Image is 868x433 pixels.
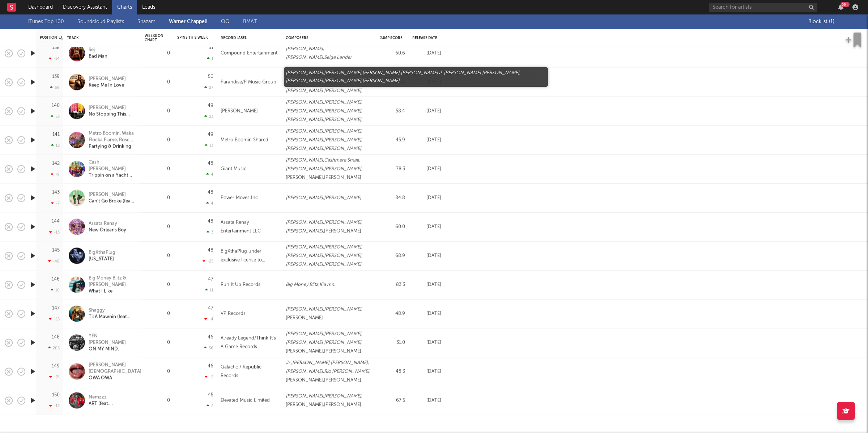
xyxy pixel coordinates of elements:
div: Record Label [217,29,282,47]
span: [PERSON_NAME] [324,243,361,250]
a: Partying & Drinking [89,143,131,150]
div: 146 [52,277,60,281]
div: 139 [52,74,60,79]
span: Big Money Blitz [286,281,318,288]
div: 48 [208,190,213,195]
span: [PERSON_NAME] [286,70,323,77]
div: 26.8 [380,78,405,86]
a: OWA OWA [89,375,112,381]
div: 46 [208,335,213,339]
div: , , , [286,218,373,235]
div: , , , , , , , , , , , , [286,127,373,153]
div: , , , , , [286,156,373,182]
a: ON MY MIND. [89,346,119,352]
span: [PERSON_NAME] [324,194,361,201]
div: Trippin on a Yacht (feat. Bay Swag & Rob49) [89,172,136,179]
div: Position [40,30,63,44]
div: 48.3 [380,367,405,376]
span: [PERSON_NAME] [286,136,323,143]
div: 140 [52,103,60,108]
div: Big Money Blitz & [PERSON_NAME] [89,275,136,288]
div: 145 [52,248,60,252]
div: [DATE] [412,280,441,289]
span: [PERSON_NAME] [324,392,361,399]
div: 58.4 [380,107,405,115]
div: 53 [51,114,60,119]
div: 67.5 [380,396,405,405]
div: [DATE] [412,251,441,260]
a: Bad Man [89,53,107,60]
a: Til A Mawnin (feat. Sting) [89,314,136,320]
div: 147 [52,306,60,310]
span: [PERSON_NAME] [324,116,361,123]
div: 4 [206,172,213,177]
div: 78.3 [380,165,405,173]
span: [PERSON_NAME] [286,157,323,164]
div: Elevated Music Limited [221,396,270,405]
span: [PERSON_NAME] [286,145,323,152]
div: Parandise/P Music Group [221,78,276,86]
div: -4 [204,317,213,322]
span: [PERSON_NAME] [286,401,323,408]
div: Track [67,30,78,46]
div: 47 [208,277,213,281]
span: [PERSON_NAME] [286,107,323,114]
div: [US_STATE] [89,256,114,262]
div: 69 [50,85,60,90]
a: iTunes Top 100 [28,17,64,26]
span: [PERSON_NAME] [286,45,323,52]
div: , , , , , [286,243,373,269]
div: Release Date [412,30,437,46]
a: [PERSON_NAME] [89,76,126,82]
a: Nemzzz [89,394,107,400]
span: [PERSON_NAME] [292,359,329,366]
a: [PERSON_NAME] [89,191,126,198]
div: 0 [145,309,170,318]
div: , , , [286,392,373,409]
span: [PERSON_NAME] [286,392,323,399]
div: -25 [203,259,213,264]
div: Giant Music [221,165,246,173]
span: [PERSON_NAME] [324,70,361,77]
div: 68.9 [380,251,405,260]
div: , , , , , , [286,358,373,385]
a: Sej [89,47,95,53]
span: [PERSON_NAME] [324,165,361,172]
div: -9 [51,172,60,177]
div: 0 [145,49,170,58]
div: 50 [208,74,213,79]
span: Seige Lander [324,54,352,61]
span: [PERSON_NAME] [286,252,323,259]
span: [PERSON_NAME] [324,330,361,337]
div: , , , , , , , , [286,98,373,124]
span: [PERSON_NAME] [286,243,323,250]
div: 46 [208,364,213,368]
button: 99+ [838,4,843,10]
div: , , , , , , [286,69,373,95]
div: YFN [PERSON_NAME] [89,333,136,346]
div: 0 [145,396,170,405]
span: [PERSON_NAME] [324,107,361,114]
a: QQ [221,17,230,26]
div: Weeks on Chart [145,30,170,46]
span: [PERSON_NAME] [286,368,323,375]
a: Keep Me In Love [89,82,124,89]
div: 48 [208,161,213,166]
div: [DATE] [412,338,441,347]
div: -7 [51,201,60,206]
div: , , [286,305,373,322]
a: Cash [PERSON_NAME] [89,159,136,172]
span: [PERSON_NAME] [286,330,323,337]
div: Jump Score [380,30,403,46]
div: New Orleans Boy [89,227,126,233]
a: Shazam [137,17,156,26]
span: [PERSON_NAME] [286,165,323,172]
div: Power Moves Inc [221,194,258,202]
div: VP Records [221,309,246,318]
a: What I Like [89,288,112,294]
div: Galactic / Republic Records [221,363,278,380]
